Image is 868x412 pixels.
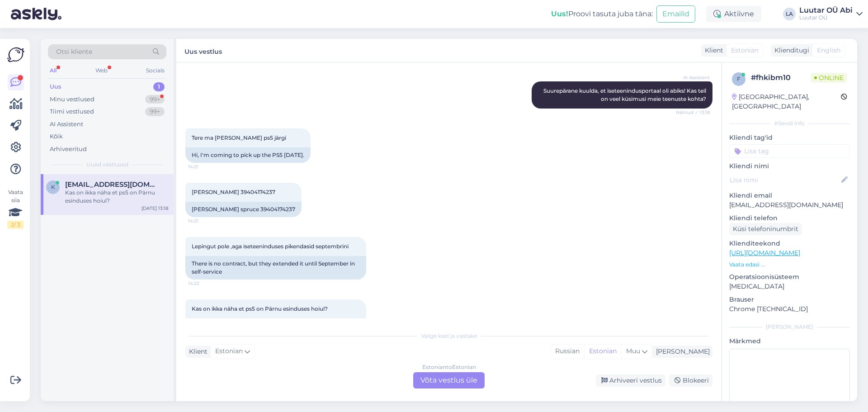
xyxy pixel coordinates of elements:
div: Russian [551,345,584,358]
input: Lisa nimi [730,175,840,185]
div: Proovi tasuta juba täna: [551,9,653,19]
div: Küsi telefoninumbrit [729,223,802,235]
span: Online [811,73,847,83]
div: LA [783,8,796,20]
div: Klient [185,347,208,356]
div: 99+ [145,95,165,104]
p: Märkmed [729,336,850,346]
div: Uus [50,82,61,91]
span: Muu [626,347,640,355]
div: Estonian to Estonian [422,363,476,371]
div: 2 / 3 [7,221,24,229]
span: Tere ma [PERSON_NAME] ps5 järgi [192,134,286,141]
span: 14:21 [188,218,222,224]
div: # fhkibm10 [751,72,811,83]
span: Estonian [731,46,759,55]
div: Hi, I'm coming to pick up the PS5 [DATE]. [185,147,311,163]
span: 14:22 [188,280,222,287]
div: Valige keel ja vastake [185,332,712,340]
div: Estonian [584,345,621,358]
div: Luutar OÜ [799,14,853,21]
span: 14:21 [188,163,222,170]
div: Luutar OÜ Abi [799,7,853,14]
p: Kliendi tag'id [729,133,850,142]
div: Socials [144,65,166,76]
div: Vaata siia [7,188,24,229]
span: AI Assistent [676,74,710,81]
p: Kliendi telefon [729,213,850,223]
div: [PERSON_NAME] [729,323,850,331]
div: Arhiveeritud [50,145,87,154]
p: Operatsioonisüsteem [729,272,850,282]
input: Lisa tag [729,144,850,158]
p: Klienditeekond [729,239,850,248]
div: Võta vestlus üle [413,372,485,388]
span: Estonian [215,346,243,356]
p: Kliendi nimi [729,161,850,171]
b: Uus! [551,9,568,18]
div: [PERSON_NAME] [652,347,710,356]
div: Klient [701,46,723,55]
p: Chrome [TECHNICAL_ID] [729,304,850,314]
div: [GEOGRAPHIC_DATA], [GEOGRAPHIC_DATA] [732,92,841,111]
div: Tiimi vestlused [50,107,94,116]
p: [MEDICAL_DATA] [729,282,850,291]
a: [URL][DOMAIN_NAME] [729,249,800,257]
span: Otsi kliente [56,47,92,57]
div: Kas on ikka näha et ps5 on Pärnu esinduses hoiul? [65,189,168,205]
div: Kliendi info [729,119,850,128]
div: There is no contract, but they extended it until September in self-service [185,256,366,279]
p: Brauser [729,295,850,304]
p: Vaata edasi ... [729,260,850,269]
div: Web [94,65,109,76]
div: AI Assistent [50,120,83,129]
div: 1 [153,82,165,91]
label: Uus vestlus [184,44,222,57]
p: [EMAIL_ADDRESS][DOMAIN_NAME] [729,200,850,210]
span: Suurepärane kuulda, et iseteenindusportaal oli abiks! Kas teil on veel küsimusi meie teenuste kohta? [543,87,708,102]
div: Aktiivne [706,6,761,22]
span: Kas on ikka näha et ps5 on Pärnu esinduses hoiul? [192,305,328,312]
span: Nähtud ✓ 13:18 [676,109,710,116]
div: Klienditugi [771,46,809,55]
div: Arhiveeri vestlus [596,374,665,387]
span: kuusksander0@gmail.com [65,180,159,189]
div: All [48,65,58,76]
div: 99+ [145,107,165,116]
div: [PERSON_NAME] spruce 39404174237 [185,202,302,217]
div: Blokeeri [669,374,712,387]
a: Luutar OÜ AbiLuutar OÜ [799,7,863,21]
span: Uued vestlused [86,161,128,169]
span: f [737,76,741,82]
p: Kliendi email [729,191,850,200]
span: English [817,46,840,55]
span: [PERSON_NAME] 39404174237 [192,189,275,195]
div: [DATE] 13:18 [142,205,168,212]
span: Lepingut pole ,aga iseteeninduses pikendasid septembrini [192,243,349,250]
img: Askly Logo [7,46,24,63]
button: Emailid [656,5,695,23]
span: k [51,184,55,190]
div: Minu vestlused [50,95,94,104]
div: Kõik [50,132,63,141]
